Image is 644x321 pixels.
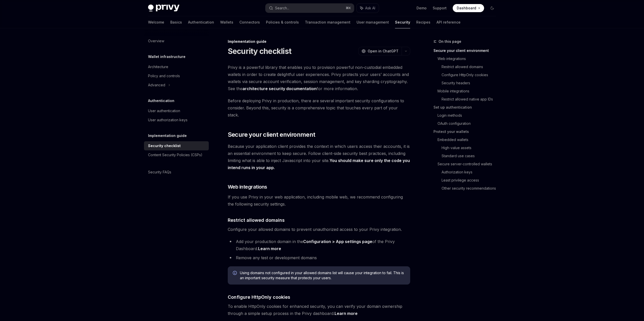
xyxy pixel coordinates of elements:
[442,95,500,103] a: Restrict allowed native app IDs
[442,176,500,184] a: Least privilege access
[148,73,180,79] div: Policy and controls
[220,16,233,28] a: Wallets
[144,150,209,159] a: Content Security Policies (CSPs)
[416,16,430,28] a: Recipes
[357,4,379,13] button: Ask AI
[148,152,202,158] div: Content Security Policies (CSPs)
[148,143,181,149] div: Security checklist
[240,270,405,280] span: Using domains not configured in your allowed domains list will cause your integration to fail. Th...
[417,6,427,11] a: Demo
[275,5,289,11] div: Search...
[228,47,292,56] h1: Security checklist
[438,160,500,168] a: Secure server-controlled wallets
[239,16,260,28] a: Connectors
[346,6,351,10] span: ⌘ K
[488,4,496,12] button: Toggle dark mode
[442,79,500,87] a: Security headers
[395,16,410,28] a: Security
[265,4,354,13] button: Search...⌘K
[144,62,209,71] a: Architecture
[433,103,500,111] a: Set up authentication
[438,55,500,63] a: Web integrations
[148,16,164,28] a: Welcome
[228,39,410,44] div: Implementation guide
[148,133,187,139] h5: Implementation guide
[148,82,165,88] div: Advanced
[144,36,209,46] a: Overview
[457,6,476,11] span: Dashboard
[148,38,164,44] div: Overview
[233,271,238,276] svg: Info
[438,111,500,119] a: Login methods
[144,141,209,150] a: Security checklist
[144,115,209,125] a: User authorization keys
[335,311,358,316] a: Learn more
[438,87,500,95] a: Mobile integrations
[228,303,410,317] span: To enable HttpOnly cookies for enhanced security, you can verify your domain ownership through a ...
[433,6,447,11] a: Support
[303,239,372,244] a: Configuration > App settings page
[144,106,209,115] a: User authentication
[439,38,461,45] span: On this page
[365,6,375,11] span: Ask AI
[144,71,209,81] a: Policy and controls
[148,169,171,175] div: Security FAQs
[148,98,174,104] h5: Authentication
[242,86,317,91] a: architecture security documentation
[228,143,410,171] span: Because your application client provides the context in which users access their accounts, it is ...
[228,193,410,208] span: If you use Privy in your web application, including mobile web, we recommend configuring the foll...
[144,168,209,177] a: Security FAQs
[228,131,315,139] span: Secure your client environment
[357,16,389,28] a: User management
[442,63,500,71] a: Restrict allowed domains
[148,64,168,70] div: Architecture
[148,5,179,12] img: dark logo
[437,16,461,28] a: API reference
[368,49,399,54] span: Open in ChatGPT
[228,294,290,300] span: Configure HttpOnly cookies
[258,246,281,251] a: Learn more
[148,108,180,114] div: User authentication
[228,64,410,92] span: Privy is a powerful library that enables you to provision powerful non-custodial embedded wallets...
[170,16,182,28] a: Basics
[442,71,500,79] a: Configure HttpOnly cookies
[453,4,484,12] a: Dashboard
[442,184,500,192] a: Other security recommendations
[358,47,402,55] button: Open in ChatGPT
[188,16,214,28] a: Authentication
[228,97,410,118] span: Before deploying Privy in production, there are several important security configurations to cons...
[228,238,410,252] li: Add your production domain in the of the Privy Dashboard.
[433,47,500,55] a: Secure your client environment
[148,54,185,60] h5: Wallet infrastructure
[438,136,500,144] a: Embedded wallets
[228,217,285,224] span: Restrict allowed domains
[228,183,267,190] span: Web integrations
[305,16,350,28] a: Transaction management
[148,117,188,123] div: User authorization keys
[228,226,410,233] span: Configure your allowed domains to prevent unauthorized access to your Privy integration.
[228,254,410,261] li: Remove any test or development domains
[433,128,500,136] a: Protect your wallets
[442,152,500,160] a: Standard use cases
[442,168,500,176] a: Authorization keys
[266,16,299,28] a: Policies & controls
[438,119,500,128] a: OAuth configuration
[442,144,500,152] a: High-value assets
